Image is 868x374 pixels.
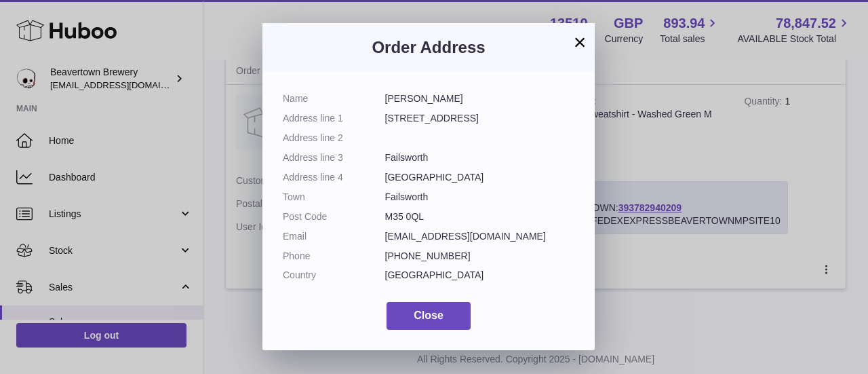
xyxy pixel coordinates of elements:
[385,112,575,125] dd: [STREET_ADDRESS]
[283,112,385,125] dt: Address line 1
[385,210,575,223] dd: M35 0QL
[572,34,588,50] button: ×
[385,191,575,204] dd: Failsworth
[385,92,575,105] dd: [PERSON_NAME]
[283,92,385,105] dt: Name
[414,310,443,321] span: Close
[283,269,385,282] dt: Country
[387,302,471,330] button: Close
[385,230,575,243] dd: [EMAIL_ADDRESS][DOMAIN_NAME]
[385,171,575,184] dd: [GEOGRAPHIC_DATA]
[385,250,575,263] dd: [PHONE_NUMBER]
[385,151,575,164] dd: Failsworth
[283,230,385,243] dt: Email
[283,171,385,184] dt: Address line 4
[283,151,385,164] dt: Address line 3
[283,191,385,204] dt: Town
[385,269,575,282] dd: [GEOGRAPHIC_DATA]
[283,250,385,263] dt: Phone
[283,132,385,145] dt: Address line 2
[283,210,385,223] dt: Post Code
[283,37,574,58] h3: Order Address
